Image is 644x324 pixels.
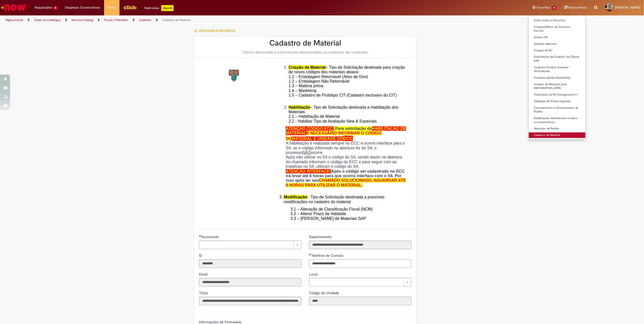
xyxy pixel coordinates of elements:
img: click_logo_yellow_360x200.png [123,4,137,11]
a: Página inicial [6,18,23,22]
a: Cadastro de Material [162,18,190,22]
a: Tratamento de RC Emergencial D+1 [529,92,585,98]
a: Limpar campo Favorecido [199,241,301,249]
label: Somente leitura - Departamento [309,234,333,239]
p: Após irão utilizar no S4 o código do S4, sendo assim na abertura do chamado informam o código do ... [286,155,408,169]
span: Adicionar a Favoritos [199,29,235,33]
a: Solicitações de Cadastro de Cliente SAP [529,54,585,63]
label: Somente leitura - Código da Unidade [309,290,340,295]
span: Despesas Corporativas [65,5,100,10]
span: More [108,5,116,10]
a: Service Catalog [71,18,93,22]
span: Somente leitura - Código da Unidade [309,291,340,295]
ul: Trilhas de página [4,15,425,25]
label: Somente leitura - Email [199,272,208,277]
span: 3.1 – Alteração de Classificação Fiscal (NCM) 3.2 – Alterar Prazo de Validade 3.3 – [PERSON_NAME]... [291,207,373,221]
span: Somente leitura - Email [199,272,208,276]
u: NÃO [302,150,311,155]
img: ServiceNow [1,3,27,13]
h2: Cadastro de Material [199,39,411,47]
span: ECC [343,136,353,141]
div: Oferta destinada à solicitações relacionadas ao cadastro de materiais. [199,50,411,55]
span: [PERSON_NAME] [615,5,640,10]
span: Criação de Material [289,65,326,70]
span: Modificação [284,195,307,199]
li: – Tipo de Solicitação destinada a possíveis modificações no cadastro do material [284,195,408,204]
span: ATENÇÃO CÓDIGO ECC! [286,126,334,131]
span: Requisições [35,5,52,10]
input: Código da Unidade [309,297,411,305]
label: Somente leitura - Título [199,290,209,295]
input: Email [199,278,301,287]
p: A habilitação é realizada sempre no ECC e ocorre interface para o S4, se o código informado na ab... [286,141,408,155]
span: HABILITAÇÃO DE MATERIAL [286,126,406,135]
span: Necessários [199,235,201,237]
a: Cadastro Produto Acabado - Verticalizada [529,65,585,74]
a: Alteração de Pedido [529,126,585,131]
label: Somente leitura - ID [199,253,203,258]
a: Atualizar depósito [529,41,585,47]
a: Todos os Catálogos [34,18,61,22]
a: Inclusão de Materiais para [GEOGRAPHIC_DATA] [529,82,585,91]
span: CHAMADO SOLUCIONADO, AGUARDAR ATÉ 6 HORAS PARA UTILIZAR O MATERIAL. [286,178,406,187]
span: ATENÇÃO INTERFACE! [286,169,331,173]
span: Obrigatório Preenchido [309,253,311,256]
a: Desbloquear material para compra ou transferência [529,115,585,125]
span: Necessários - Favorecido [201,235,220,239]
div: Padroniza [145,5,174,11]
span: Para solicitação de [335,126,372,131]
input: ID [199,259,301,268]
input: Telefone de Contato [309,259,411,268]
ul: Favoritos [529,15,586,140]
a: Limpar campo Local [309,278,411,287]
span: MATERIAL E UNIDADE DO [292,136,343,141]
span: Rascunhos [568,5,587,10]
a: Validação de Fretes Urgentes [529,99,585,104]
span: Telefone de Contato [311,253,344,258]
p: +GenAi [161,5,174,11]
a: Cancelamento ou Encerramento de Pedido [529,105,585,114]
a: Fiscal e Tributário [104,18,128,22]
a: Exibir todos os Favoritos [529,18,585,23]
input: Título [199,297,301,305]
span: 14 [552,6,557,10]
a: Cadastro de Material [529,132,585,138]
img: Cadastro de Material [226,68,243,84]
input: Departamento [309,241,411,249]
a: Criação de RC [529,48,585,53]
span: Habilitação [289,105,310,109]
span: – Tipo de Solicitação destinada a Habilitação dos Materiais 2.1 – Habilitação de Material 2.2 - H... [289,105,398,123]
span: Favoritos [537,5,551,10]
a: Rascunhos [564,5,587,10]
strong: Após o código ser cadastrado no ECC irá levar até 6 horas para que ocorra interface com o S4. Por... [286,169,406,187]
a: Cadastro [139,18,151,22]
a: Criação/Aditivo de Contrato - Serviço [529,24,585,34]
span: Local [309,272,319,276]
button: Adicionar a Favoritos [194,26,238,36]
span: 5 [53,6,58,10]
a: Ambev ON [529,35,585,40]
a: Compras rápidas (Speed Buy) [529,75,585,81]
span: – Tipo de Solicitação destinada para criação de novos códigos dos materiais abaixo: 1.1 – Embalag... [289,65,405,102]
span: É NECESSÁRIO INFORMAR O CÓDIGO DO [286,131,381,141]
span: Somente leitura - Título [199,291,209,295]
